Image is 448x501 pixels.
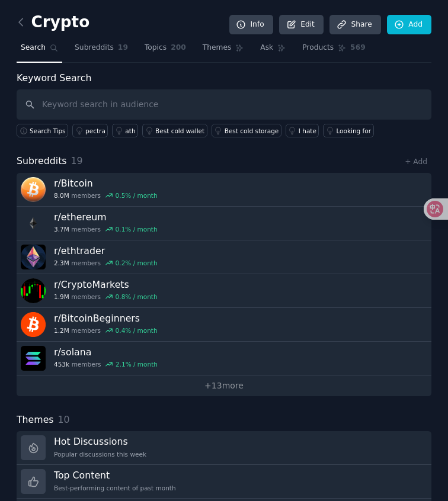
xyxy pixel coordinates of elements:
a: Best cold storage [212,124,281,137]
a: r/ethtrader2.3Mmembers0.2% / month [17,240,431,274]
h3: r/ Bitcoin [54,177,158,190]
a: r/Bitcoin8.0Mmembers0.5% / month [17,173,431,207]
div: 2.1 % / month [116,360,158,368]
div: I hate [299,127,316,135]
a: Search [17,38,62,63]
span: 3.7M [54,225,69,233]
a: Top ContentBest-performing content of past month [17,465,431,499]
span: 19 [71,155,83,166]
span: Search [21,43,46,53]
a: Hot DiscussionsPopular discussions this week [17,431,431,465]
h3: r/ CryptoMarkets [54,278,158,291]
a: I hate [286,124,319,137]
h3: r/ ethereum [54,211,158,223]
a: Add [387,15,431,35]
a: Themes [199,38,248,63]
label: Keyword Search [17,72,91,83]
div: 0.8 % / month [116,293,158,301]
a: Subreddits19 [71,38,132,63]
a: r/ethereum3.7Mmembers0.1% / month [17,207,431,240]
img: ethtrader [21,245,46,269]
div: members [54,293,158,301]
span: 10 [58,414,70,425]
div: Best cold wallet [155,127,204,135]
a: Looking for [323,124,373,137]
div: members [54,259,158,267]
img: BitcoinBeginners [21,312,46,337]
a: + Add [405,158,427,166]
span: 569 [350,43,366,53]
a: pectra [72,124,108,137]
h2: Crypto [17,13,89,32]
span: 453k [54,360,69,368]
input: Keyword search in audience [17,89,431,120]
a: r/solana453kmembers2.1% / month [17,342,431,375]
div: 0.4 % / month [116,326,158,335]
a: r/CryptoMarkets1.9Mmembers0.8% / month [17,274,431,308]
a: Best cold wallet [142,124,207,137]
div: 0.2 % / month [116,259,158,267]
a: r/BitcoinBeginners1.2Mmembers0.4% / month [17,308,431,342]
span: Search Tips [30,127,66,135]
span: 1.2M [54,326,69,335]
h3: Top Content [54,469,176,481]
span: 200 [171,43,186,53]
span: 8.0M [54,191,69,200]
div: members [54,225,158,233]
span: Ask [260,43,273,53]
a: Ask [256,38,290,63]
h3: r/ ethtrader [54,245,158,257]
div: Best-performing content of past month [54,484,176,492]
h3: r/ BitcoinBeginners [54,312,158,325]
span: 1.9M [54,293,69,301]
a: +13more [17,375,431,396]
div: members [54,191,158,200]
img: solana [21,346,46,371]
img: ethereum [21,211,46,236]
div: 0.5 % / month [116,191,158,200]
button: Search Tips [17,124,68,137]
div: Best cold storage [225,127,279,135]
img: CryptoMarkets [21,278,46,303]
span: 19 [118,43,128,53]
a: Products569 [298,38,369,63]
a: Topics200 [140,38,190,63]
h3: Hot Discussions [54,435,146,448]
div: 0.1 % / month [116,225,158,233]
div: members [54,360,158,368]
a: Edit [279,15,324,35]
span: 2.3M [54,259,69,267]
div: pectra [85,127,105,135]
a: ath [112,124,138,137]
a: Info [229,15,273,35]
img: Bitcoin [21,177,46,202]
span: Themes [203,43,232,53]
span: Themes [17,413,54,428]
div: Popular discussions this week [54,450,146,458]
a: Share [329,15,380,35]
div: members [54,326,158,335]
h3: r/ solana [54,346,158,358]
span: Subreddits [17,154,67,169]
span: Subreddits [75,43,114,53]
div: Looking for [336,127,371,135]
span: Topics [145,43,167,53]
div: ath [125,127,135,135]
span: Products [302,43,334,53]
